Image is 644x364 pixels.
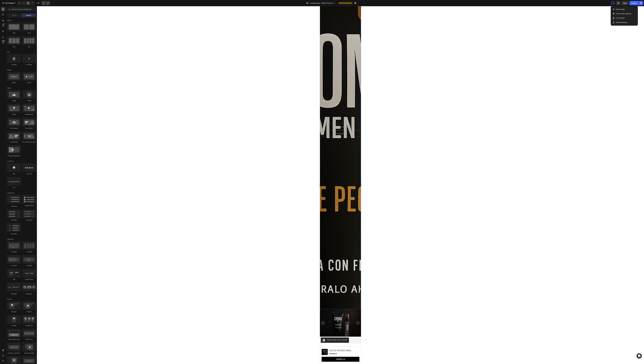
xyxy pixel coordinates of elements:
div: Row [7,32,21,34]
div: Product [7,325,21,327]
div: Row [22,46,36,48]
div: Image [22,100,36,102]
div: Button [22,82,36,84]
span: Save [623,2,627,4]
span: Content list [7,192,14,194]
span: Text [7,51,10,53]
div: Hero Banner Parallax [22,141,36,143]
span: Section [12,14,17,16]
iframe: Design area [320,6,361,364]
div: Advanced List [22,205,36,207]
div: Accordion [7,233,21,235]
button: Save [621,1,629,5]
span: Toggle open [33,159,36,163]
div: Carousel [22,265,36,267]
span: Interactive [7,238,14,240]
span: Toggle open [33,50,36,54]
div: Line [7,187,21,189]
div: Row [22,32,36,34]
div: Button [7,82,21,84]
span: Product [7,298,12,300]
div: Video Banner [22,113,36,115]
span: Need republishing [341,2,352,4]
span: Toggle open [33,68,36,72]
div: Carousel [7,265,21,267]
span: Layout [7,19,11,21]
input: Search Sections & Elements [7,7,36,11]
div: Publish [631,2,637,4]
span: Icon & Line [7,160,14,162]
div: Icon [7,173,21,175]
div: Marquee [7,293,21,295]
div: Accordion [7,219,21,221]
div: Hero Banner [22,127,36,129]
div: Product [22,311,36,313]
div: Hero Banner [7,141,21,143]
div: Text Block [22,64,36,66]
div: Beta [2,40,5,42]
div: Undo/Redo [41,1,50,5]
div: Product Images [22,352,36,354]
div: Video [7,113,21,115]
div: Item List [7,205,21,207]
div: Product View More [7,352,21,354]
p: 7 [14,2,15,4]
div: Breadcrumb [22,278,36,280]
span: Toggle open [33,191,36,195]
span: Element [26,14,31,16]
div: 450 [2,23,5,25]
div: Carousel [22,251,36,253]
span: Media [7,87,11,89]
div: Hero Banner [7,127,21,129]
button: Publish [629,1,639,5]
div: Accordion [22,219,36,221]
p: Rename page [616,8,625,10]
div: Marquee [22,293,36,295]
div: Product List [22,325,36,327]
span: Landing Page - [DATE] 18:53:33 [310,2,333,4]
button: 7 [1,1,16,5]
div: Product [7,311,21,313]
span: / [309,2,309,4]
div: Tab [7,278,21,280]
div: Heading [7,64,21,66]
div: Icon List [22,173,36,175]
div: Row [7,46,21,48]
span: Toggle open [33,19,36,22]
span: Toggle open [33,237,36,241]
div: Image [7,100,21,102]
div: Add to Cart [22,338,36,340]
div: Carousel [7,251,21,253]
span: Toggle open [33,86,36,90]
div: Sticky Add to Cart [7,338,21,340]
p: Force Publish [616,17,625,19]
span: Button [7,69,11,71]
div: Image Comparison [7,155,21,157]
div: Open Intercom Messenger [637,353,642,359]
span: Toggle open [33,297,36,301]
p: Clone to other page type [616,13,631,15]
p: Download backup [616,21,627,24]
